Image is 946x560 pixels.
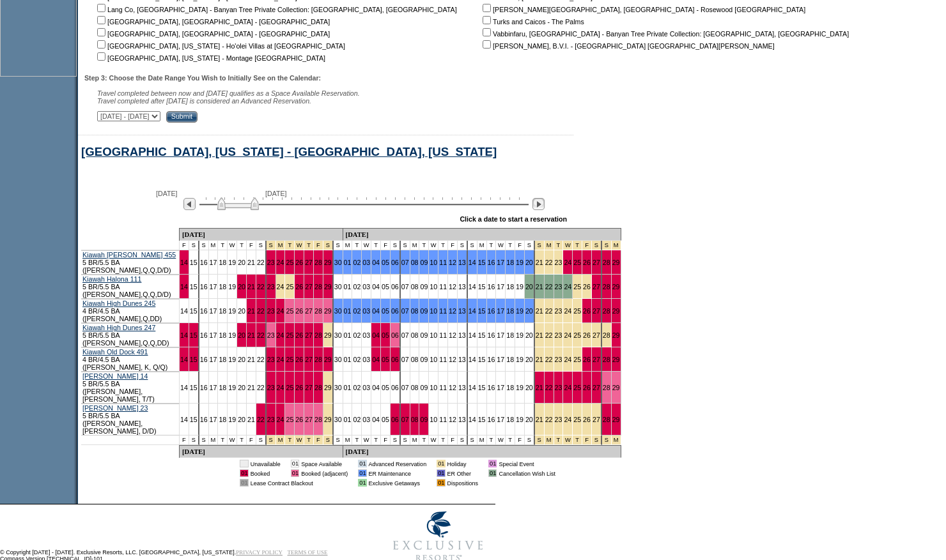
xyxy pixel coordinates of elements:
[82,324,155,331] a: Kiawah High Dunes 247
[573,356,581,363] a: 25
[257,331,265,339] a: 22
[190,331,198,339] a: 15
[532,198,545,210] img: Next
[430,384,437,391] a: 10
[516,307,523,315] a: 19
[238,356,245,363] a: 20
[545,384,553,391] a: 22
[525,283,533,291] a: 20
[210,384,217,391] a: 17
[190,307,198,315] a: 15
[439,283,447,291] a: 11
[344,259,352,266] a: 01
[420,259,428,266] a: 09
[593,283,600,291] a: 27
[238,384,245,391] a: 20
[583,384,591,391] a: 26
[286,384,293,391] a: 25
[430,259,437,266] a: 10
[430,356,437,363] a: 10
[516,356,523,363] a: 19
[228,356,236,363] a: 19
[583,283,591,291] a: 26
[573,307,581,315] a: 25
[183,198,196,210] img: Previous
[219,416,226,423] a: 18
[430,307,437,315] a: 10
[458,384,466,391] a: 13
[353,384,361,391] a: 02
[334,307,342,315] a: 30
[200,307,208,315] a: 16
[238,416,245,423] a: 20
[362,331,370,339] a: 03
[228,307,236,315] a: 19
[603,356,610,363] a: 28
[555,384,562,391] a: 23
[536,307,543,315] a: 21
[411,283,419,291] a: 08
[525,331,533,339] a: 20
[219,384,226,391] a: 18
[439,307,447,315] a: 11
[391,259,399,266] a: 06
[353,307,361,315] a: 02
[458,356,466,363] a: 13
[228,416,236,423] a: 19
[545,331,553,339] a: 22
[391,307,399,315] a: 06
[362,356,370,363] a: 03
[497,283,504,291] a: 17
[180,307,188,315] a: 14
[277,331,284,339] a: 24
[190,356,198,363] a: 15
[449,259,456,266] a: 12
[190,259,198,266] a: 15
[382,307,389,315] a: 05
[603,331,610,339] a: 28
[573,384,581,391] a: 25
[247,416,255,423] a: 21
[210,331,217,339] a: 17
[497,384,504,391] a: 17
[525,356,533,363] a: 20
[210,259,217,266] a: 17
[411,259,419,266] a: 08
[555,356,562,363] a: 23
[382,356,389,363] a: 05
[469,384,476,391] a: 14
[603,307,610,315] a: 28
[516,259,523,266] a: 19
[247,307,255,315] a: 21
[190,283,198,291] a: 15
[219,307,226,315] a: 18
[497,331,504,339] a: 17
[362,283,370,291] a: 03
[267,307,275,315] a: 23
[612,356,620,363] a: 29
[516,283,523,291] a: 19
[267,416,275,423] a: 23
[267,384,275,391] a: 23
[449,331,456,339] a: 12
[305,259,313,266] a: 27
[200,259,208,266] a: 16
[362,384,370,391] a: 03
[488,283,495,291] a: 16
[458,331,466,339] a: 13
[411,384,419,391] a: 08
[401,307,409,315] a: 07
[82,404,148,412] a: [PERSON_NAME] 23
[497,307,504,315] a: 17
[228,384,236,391] a: 19
[305,307,313,315] a: 27
[525,259,533,266] a: 20
[536,259,543,266] a: 21
[603,384,610,391] a: 28
[401,259,409,266] a: 07
[314,384,322,391] a: 28
[516,331,523,339] a: 19
[488,331,495,339] a: 16
[82,372,148,380] a: [PERSON_NAME] 14
[286,283,293,291] a: 25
